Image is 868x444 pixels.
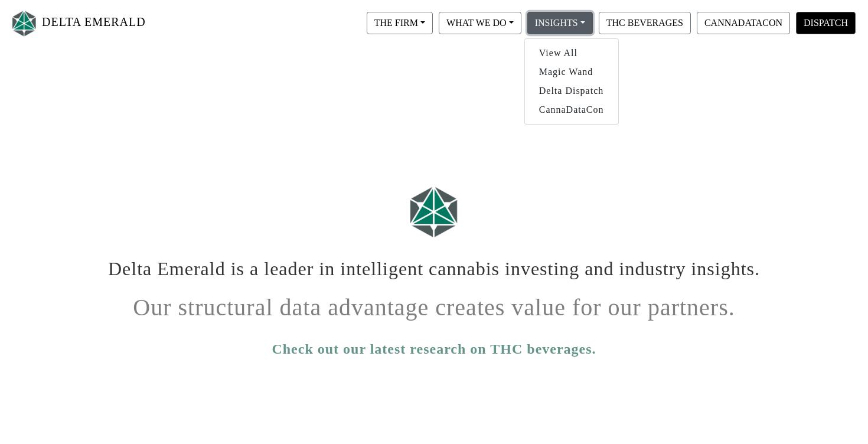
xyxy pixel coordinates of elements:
[9,5,146,42] a: DELTA EMERALD
[525,81,618,100] a: Delta Dispatch
[694,17,793,27] a: CANNADATACON
[596,17,694,27] a: THC BEVERAGES
[9,8,39,39] img: Logo
[404,181,464,243] img: Logo
[697,12,790,34] button: CANNADATACON
[367,12,433,34] button: THE FIRM
[525,63,618,81] a: Magic Wand
[525,100,618,119] a: CannaDataCon
[527,12,593,34] button: INSIGHTS
[106,285,762,322] h1: Our structural data advantage creates value for our partners.
[524,38,619,125] div: THE FIRM
[599,12,691,34] button: THC BEVERAGES
[793,17,859,27] a: DISPATCH
[272,338,596,360] a: Check out our latest research on THC beverages.
[439,12,521,34] button: WHAT WE DO
[796,12,856,34] button: DISPATCH
[106,249,762,280] h1: Delta Emerald is a leader in intelligent cannabis investing and industry insights.
[525,44,618,63] a: View All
